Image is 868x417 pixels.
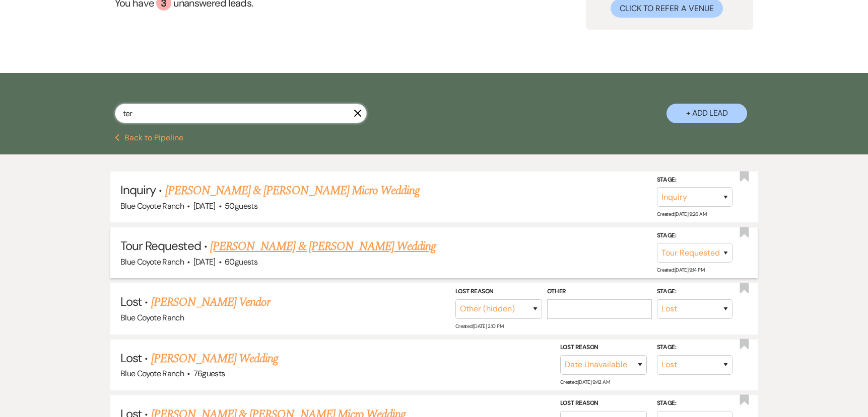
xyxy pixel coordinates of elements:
a: [PERSON_NAME] & [PERSON_NAME] Wedding [210,237,436,256]
span: Created: [DATE] 9:14 PM [657,267,704,273]
label: Lost Reason [455,286,542,297]
span: 60 guests [225,257,257,267]
span: Inquiry [120,182,156,198]
label: Other [547,286,652,297]
label: Stage: [657,286,732,297]
a: [PERSON_NAME] Wedding [151,350,279,368]
span: Tour Requested [120,238,201,254]
label: Stage: [657,174,732,185]
span: Blue Coyote Ranch [120,312,184,323]
span: Created: [DATE] 9:42 AM [560,379,610,385]
span: Lost [120,350,142,366]
label: Stage: [657,342,732,353]
input: Search by name, event date, email address or phone number [115,104,367,123]
label: Stage: [657,230,732,241]
span: Blue Coyote Ranch [120,201,184,211]
span: 50 guests [225,201,257,211]
label: Lost Reason [560,398,647,409]
a: [PERSON_NAME] & [PERSON_NAME] Micro Wedding [165,182,420,200]
span: Blue Coyote Ranch [120,368,184,379]
label: Stage: [657,398,732,409]
button: Back to Pipeline [115,134,184,142]
span: Lost [120,294,142,309]
span: Created: [DATE] 9:26 AM [657,211,706,217]
label: Lost Reason [560,342,647,353]
span: Created: [DATE] 2:10 PM [455,322,503,329]
span: [DATE] [193,201,216,211]
button: + Add Lead [666,104,747,123]
span: Blue Coyote Ranch [120,257,184,267]
span: 76 guests [193,368,225,379]
a: [PERSON_NAME] Vendor [151,293,271,311]
span: [DATE] [193,257,216,267]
